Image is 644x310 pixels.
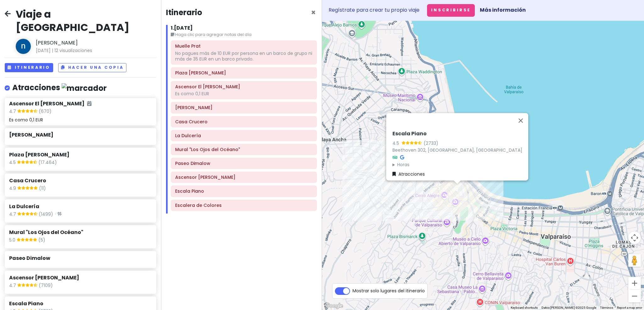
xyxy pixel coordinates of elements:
[311,9,316,16] button: Cerca
[175,174,313,180] h6: Ascensor Reina Victoria
[392,140,399,147] font: 4.5
[12,82,60,93] font: Atracciones
[513,113,528,128] button: Cerca
[39,211,53,217] font: (1499)
[9,300,43,307] font: Escala Piano
[324,302,344,310] a: Abrir esta área en Google Maps (abre una nueva ventana)
[329,6,419,14] font: Regístrate para crear tu propio viaje
[175,188,313,194] h6: Escala Piano
[175,202,222,208] font: Escalera de Colores
[628,231,641,244] button: Map camera controls
[392,155,397,160] i: Tripadvisor
[311,7,316,18] font: ×
[9,254,50,262] font: Paseo Dimalow
[68,65,124,70] font: Hacer una copia
[9,274,79,281] font: Ascensor [PERSON_NAME]
[9,108,16,114] font: 4.7
[36,39,78,46] font: [PERSON_NAME]
[39,282,53,289] font: (7109)
[54,47,58,54] font: 12
[628,277,641,290] button: Zoom in
[511,306,538,310] button: Atajos de teclado
[175,70,226,76] font: Plaza [PERSON_NAME]
[9,237,15,243] font: 5.0
[175,119,208,125] font: Casa Crucero
[353,288,425,294] font: Mostrar solo lugares del itinerario
[9,229,83,236] font: Mural "Los Ojos del Océano"
[175,91,209,97] font: Es como 0,1 EUR
[311,7,316,18] span: Cerrar itinerario
[171,24,173,32] font: 1
[424,140,438,147] font: (2733)
[9,177,46,184] font: Casa Crucero
[541,306,596,309] font: Datos [PERSON_NAME] ©2025 Google
[442,190,456,204] div: Paseo Dimalow
[480,6,526,14] a: Más información
[9,203,39,210] font: La Dulcería
[9,185,16,191] font: 4.9
[5,63,53,72] button: Itinerario
[58,63,127,72] button: Hacer una copia
[175,84,313,90] h6: Ascensor El Peral
[398,171,425,178] font: Atracciones
[397,161,409,168] font: Horas
[175,146,240,153] font: Mural "Los Ojos del Océano"
[62,83,107,93] img: marcador
[392,130,427,137] font: Escala Piano
[38,159,57,166] font: (17.464)
[175,133,313,138] h6: La Dulcería
[431,8,471,13] font: Inscribirse
[9,117,43,123] font: Es como 0,1 EUR
[392,147,522,154] a: Beethoven 302, [GEOGRAPHIC_DATA], [GEOGRAPHIC_DATA]
[600,306,613,309] a: Términos (se abre en una nueva pestaña)
[175,174,236,180] font: Ascensor [PERSON_NAME]
[175,160,210,167] font: Paseo Dimalow
[418,180,432,194] div: La Dulcería
[9,131,53,138] font: [PERSON_NAME]
[175,43,313,49] h6: Muelle Prat
[175,132,201,139] font: La Dulcería
[450,184,464,198] div: Escala Piano
[16,39,31,54] img: Autor
[175,105,313,110] h6: Paseo Yugoslavo
[16,7,129,34] font: Viaje a [GEOGRAPHIC_DATA]
[175,104,213,111] font: [PERSON_NAME]
[175,32,252,37] font: Haga clic para agregar notas del día
[59,47,92,54] font: visualizaciones
[628,254,641,267] button: Arrastre a Pegman al mapa para abrir Street View
[174,24,193,32] font: [DATE]
[175,119,313,125] h6: Casa Crucero
[600,306,613,309] font: Términos
[392,161,526,168] summary: Horas
[9,100,85,107] font: Ascensor El [PERSON_NAME]
[173,24,174,32] font: .
[449,193,463,207] div: Ascensor Reina Victoria
[39,185,46,191] font: (11)
[36,47,51,54] font: [DATE]
[175,50,312,62] font: No pagues más de 10 EUR por persona en un barco de grupo ni más de 35 EUR en un barco privado.
[400,155,404,160] i: Mapas de Google
[9,159,16,166] font: 4.5
[175,43,201,49] font: Muelle Prat
[9,151,69,158] font: Plaza [PERSON_NAME]
[628,290,641,302] button: Zoom out
[324,302,344,310] img: Google
[166,7,202,18] font: Itinerario
[175,84,240,90] font: Ascensor El [PERSON_NAME]
[617,306,642,309] a: Report a map error
[427,4,475,17] button: Inscribirse
[175,161,313,166] h6: Paseo Dimalow
[39,108,52,114] font: (670)
[87,101,92,106] i: Añadido al itinerario
[52,47,53,54] font: |
[9,211,16,217] font: 4.7
[15,65,50,70] font: Itinerario
[175,188,204,194] font: Escala Piano
[175,202,313,208] h6: Escalera de Colores
[9,282,16,289] font: 4.7
[434,183,447,197] div: Mural "Los Ojos del Océano"
[38,237,45,243] font: (5)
